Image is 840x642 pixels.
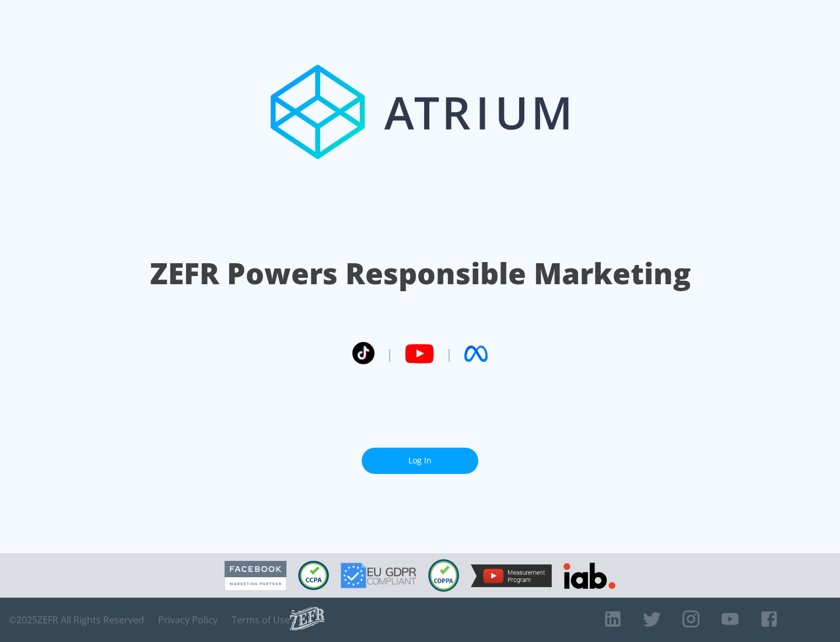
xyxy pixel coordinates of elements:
span: | [446,345,453,362]
img: CCPA Compliant [298,561,329,590]
img: Facebook Marketing Partner [225,561,286,591]
span: © 2025 ZEFR All Rights Reserved [9,614,144,626]
a: Privacy Policy [158,614,218,626]
span: | [386,345,393,362]
img: YouTube Measurement Program [471,564,552,587]
a: Log In [362,448,478,474]
h1: ZEFR Powers Responsible Marketing [150,253,691,294]
img: COPPA Compliant [428,559,459,592]
a: Terms of Use [232,614,290,626]
img: IAB [563,563,615,589]
img: GDPR Compliant [341,563,416,588]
